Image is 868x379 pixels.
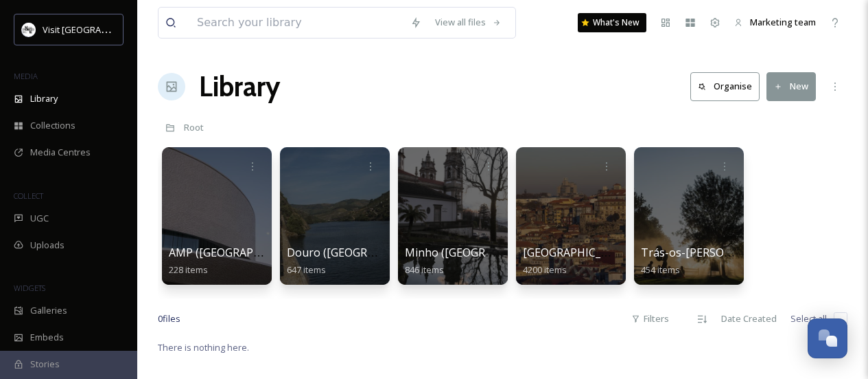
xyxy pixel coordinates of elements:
[43,23,149,36] span: Visit [GEOGRAPHIC_DATA]
[30,331,64,344] span: Embeds
[169,245,419,260] span: AMP ([GEOGRAPHIC_DATA]'s Metropolitan Area)
[30,304,67,317] span: Galleries
[750,16,816,28] span: Marketing team
[727,9,823,36] a: Marketing team
[14,283,45,293] span: WIDGETS
[30,358,60,371] span: Stories
[169,246,419,276] a: AMP ([GEOGRAPHIC_DATA]'s Metropolitan Area)228 items
[578,13,646,32] a: What's New
[766,72,816,100] button: New
[641,263,680,276] span: 454 items
[30,119,75,132] span: Collections
[158,341,249,354] span: There is nothing here.
[14,191,43,201] span: COLLECT
[287,263,326,276] span: 647 items
[184,119,204,136] a: Root
[158,312,180,325] span: 0 file s
[190,8,403,38] input: Search your library
[184,121,204,133] span: Root
[199,66,280,107] a: Library
[405,246,559,276] a: Minho ([GEOGRAPHIC_DATA])846 items
[405,245,559,260] span: Minho ([GEOGRAPHIC_DATA])
[523,245,753,260] span: [GEOGRAPHIC_DATA] ([GEOGRAPHIC_DATA])
[22,23,36,36] img: download%20%282%29.png
[287,246,441,276] a: Douro ([GEOGRAPHIC_DATA])647 items
[428,9,508,36] a: View all files
[30,239,64,252] span: Uploads
[714,305,784,332] div: Date Created
[523,263,567,276] span: 4200 items
[808,318,847,358] button: Open Chat
[30,146,91,159] span: Media Centres
[523,246,753,276] a: [GEOGRAPHIC_DATA] ([GEOGRAPHIC_DATA])4200 items
[624,305,676,332] div: Filters
[790,312,827,325] span: Select all
[287,245,441,260] span: Douro ([GEOGRAPHIC_DATA])
[30,212,49,225] span: UGC
[690,72,760,100] button: Organise
[405,263,444,276] span: 846 items
[14,71,38,81] span: MEDIA
[30,92,58,105] span: Library
[690,72,766,100] a: Organise
[169,263,208,276] span: 228 items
